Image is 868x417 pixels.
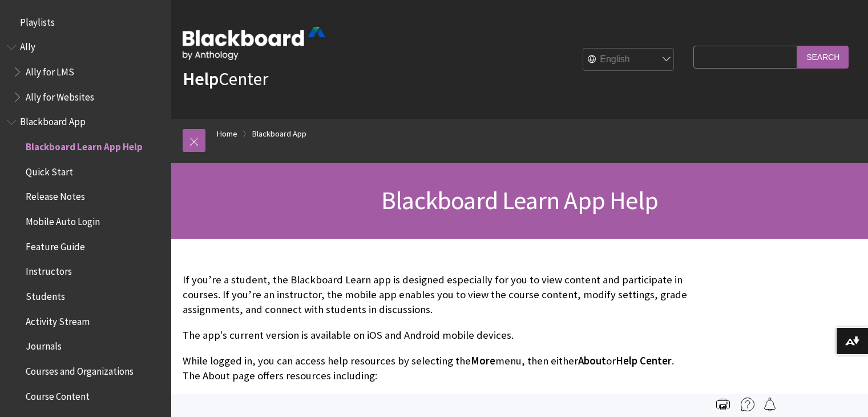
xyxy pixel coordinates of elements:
input: Search [797,46,849,68]
img: Blackboard by Anthology [183,27,325,60]
span: About [578,354,606,367]
span: Playlists [20,13,55,28]
span: Blackboard Learn App Help [381,185,658,216]
img: Print [716,398,730,411]
span: Instructors [26,262,72,278]
span: Feature Guide [26,237,85,252]
span: Students [26,287,65,302]
span: Quick Start [26,162,73,178]
a: Blackboard App [252,127,306,141]
span: Ally for LMS [26,62,74,78]
a: Home [217,127,237,141]
span: Release Notes [26,187,85,203]
span: Course Content [26,387,90,402]
span: Blackboard Learn App Help [26,137,143,153]
p: While logged in, you can access help resources by selecting the menu, then either or . The About ... [183,354,688,383]
span: Activity Stream [26,312,90,327]
span: Mobile Auto Login [26,212,100,227]
span: Help Center [616,354,672,367]
p: If you’re a student, the Blackboard Learn app is designed especially for you to view content and ... [183,272,688,318]
nav: Book outline for Playlists [7,13,164,32]
span: Courses and Organizations [26,362,134,377]
p: The app's current version is available on iOS and Android mobile devices. [183,328,688,343]
img: Follow this page [763,398,777,411]
span: Blackboard App [20,113,86,128]
span: Ally for Websites [26,87,94,103]
span: Journals [26,337,62,352]
strong: Help [183,67,219,90]
nav: Book outline for Anthology Ally Help [7,38,164,107]
span: More [471,354,495,367]
select: Site Language Selector [583,49,675,71]
img: More help [741,398,754,411]
span: Ally [20,38,35,53]
a: HelpCenter [183,67,268,90]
